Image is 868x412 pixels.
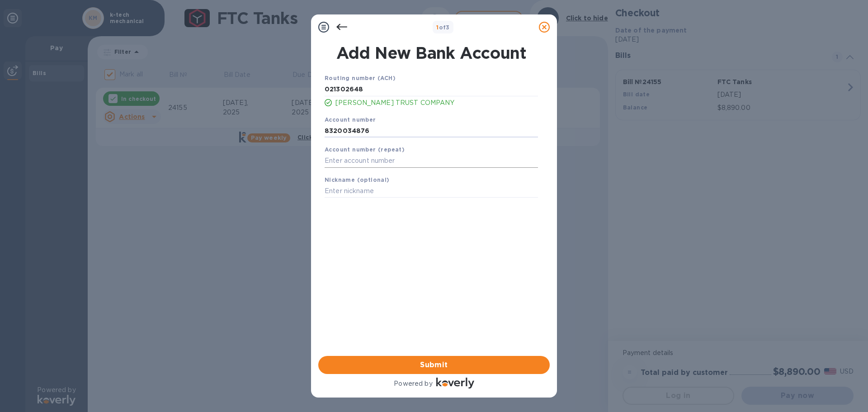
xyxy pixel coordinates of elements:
input: Enter account number [325,124,538,137]
h1: Add New Bank Account [319,43,543,62]
button: Submit [318,356,550,374]
span: 1 [436,24,439,31]
input: Enter nickname [325,185,538,198]
b: Account number [325,116,376,123]
p: Powered by [394,379,432,388]
b: Routing number (ACH) [325,75,396,81]
b: of 3 [436,24,450,31]
p: [PERSON_NAME] TRUST COMPANY [335,98,538,108]
b: Account number (repeat) [325,146,405,153]
img: Logo [436,378,474,388]
span: Submit [325,360,542,370]
input: Enter routing number [325,83,538,96]
input: Enter account number [325,154,538,168]
b: Nickname (optional) [325,176,390,183]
